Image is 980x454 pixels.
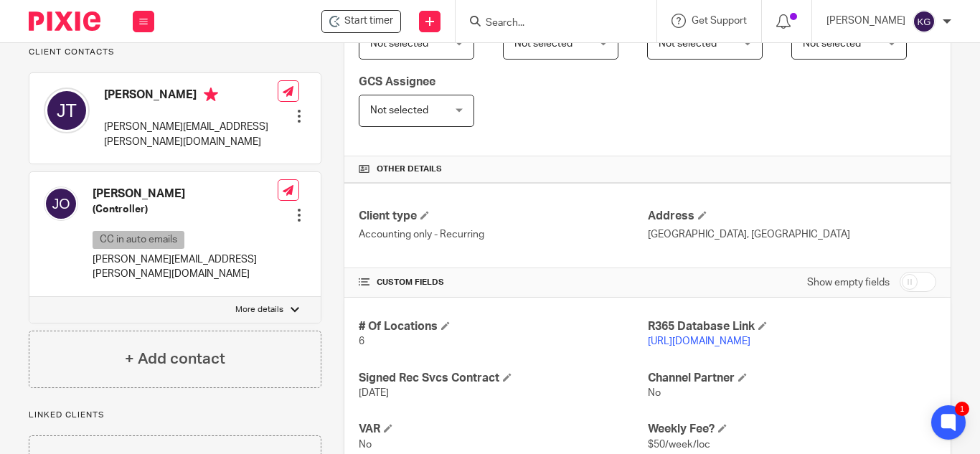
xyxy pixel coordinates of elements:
[659,39,717,49] span: Not selected
[377,164,442,175] span: Other details
[359,336,364,346] span: 6
[807,275,890,290] label: Show empty fields
[29,410,321,421] p: Linked clients
[648,422,936,437] h4: Weekly Fee?
[321,10,401,33] div: Prentice Hospitality Group
[514,39,573,49] span: Not selected
[648,440,710,450] span: $50/week/loc
[93,231,184,249] p: CC in auto emails
[955,402,969,416] div: 1
[29,47,321,58] p: Client contacts
[648,319,936,334] h4: R365 Database Link
[44,186,78,221] img: svg%3E
[648,388,661,398] span: No
[93,202,278,217] h5: (Controller)
[204,88,218,102] i: Primary
[648,371,936,386] h4: Channel Partner
[359,76,435,88] span: GCS Assignee
[484,17,613,30] input: Search
[359,277,647,288] h4: CUSTOM FIELDS
[359,440,372,450] span: No
[93,252,278,282] p: [PERSON_NAME][EMAIL_ADDRESS][PERSON_NAME][DOMAIN_NAME]
[648,227,936,242] p: [GEOGRAPHIC_DATA], [GEOGRAPHIC_DATA]
[648,336,750,346] a: [URL][DOMAIN_NAME]
[359,388,389,398] span: [DATE]
[803,39,861,49] span: Not selected
[44,88,90,133] img: svg%3E
[826,14,905,28] p: [PERSON_NAME]
[125,348,225,370] h4: + Add contact
[370,105,428,115] span: Not selected
[359,319,647,334] h4: # Of Locations
[370,39,428,49] span: Not selected
[692,16,747,26] span: Get Support
[913,10,936,33] img: svg%3E
[104,120,278,149] p: [PERSON_NAME][EMAIL_ADDRESS][PERSON_NAME][DOMAIN_NAME]
[359,371,647,386] h4: Signed Rec Svcs Contract
[104,88,278,105] h4: [PERSON_NAME]
[359,422,647,437] h4: VAR
[93,186,278,202] h4: [PERSON_NAME]
[29,11,100,31] img: Pixie
[648,209,936,224] h4: Address
[344,14,393,29] span: Start timer
[235,304,283,316] p: More details
[359,209,647,224] h4: Client type
[359,227,647,242] p: Accounting only - Recurring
